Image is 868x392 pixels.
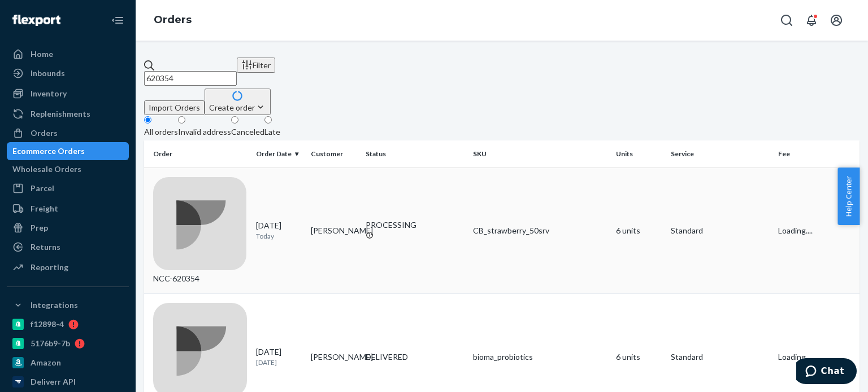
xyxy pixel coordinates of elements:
[31,241,60,253] div: Returns
[611,168,666,294] td: 6 units
[366,351,464,363] div: DELIVERED
[264,126,280,138] div: Late
[256,346,302,367] div: [DATE]
[311,149,357,158] div: Customer
[7,334,129,353] a: 5176b9-7b
[7,179,129,197] a: Parcel
[144,71,237,86] input: Search orders
[144,126,178,138] div: All orders
[774,168,860,294] td: Loading....
[178,116,185,124] input: Invalid address
[774,140,860,168] th: Fee
[144,140,251,168] th: Order
[775,9,798,32] button: Open Search Box
[256,220,302,241] div: [DATE]
[178,126,231,138] div: Invalid address
[12,146,85,157] div: Ecommerce Orders
[31,222,48,234] div: Prep
[256,358,302,367] p: [DATE]
[31,127,58,139] div: Orders
[366,219,464,231] div: PROCESSING
[256,231,302,241] p: Today
[611,140,666,168] th: Units
[7,219,129,237] a: Prep
[796,358,857,386] iframe: Opens a widget where you can chat to one of our agents
[145,4,201,37] ol: breadcrumbs
[31,203,58,214] div: Freight
[31,68,65,79] div: Inbounds
[7,258,129,276] a: Reporting
[31,108,90,120] div: Replenishments
[468,140,611,168] th: SKU
[31,338,70,349] div: 5176b9-7b
[361,140,468,168] th: Status
[7,238,129,256] a: Returns
[237,58,275,73] button: Filter
[12,15,60,26] img: Flexport logo
[31,262,68,273] div: Reporting
[7,45,129,63] a: Home
[106,9,129,32] button: Close Navigation
[7,142,129,160] a: Ecommerce Orders
[31,376,76,387] div: Deliverr API
[231,116,238,124] input: Canceled
[7,315,129,333] a: f12898-4
[31,49,53,60] div: Home
[671,225,769,236] p: Standard
[7,85,129,103] a: Inventory
[473,225,607,236] div: CB_strawberry_50srv
[7,105,129,123] a: Replenishments
[473,351,607,363] div: bioma_probiotics
[205,89,271,115] button: Create order
[800,9,823,32] button: Open notifications
[31,299,78,311] div: Integrations
[837,168,860,225] button: Help Center
[209,102,266,113] div: Create order
[31,319,64,330] div: f12898-4
[825,9,848,32] button: Open account menu
[251,140,306,168] th: Order Date
[7,200,129,218] a: Freight
[671,351,769,363] p: Standard
[144,116,151,124] input: All orders
[144,100,205,115] button: Import Orders
[7,354,129,372] a: Amazon
[7,160,129,178] a: Wholesale Orders
[241,59,271,71] div: Filter
[12,164,81,175] div: Wholesale Orders
[31,88,67,99] div: Inventory
[306,168,361,294] td: [PERSON_NAME]
[7,64,129,82] a: Inbounds
[7,124,129,142] a: Orders
[154,14,192,26] a: Orders
[31,357,61,368] div: Amazon
[7,296,129,314] button: Integrations
[7,373,129,391] a: Deliverr API
[264,116,272,124] input: Late
[666,140,774,168] th: Service
[31,183,54,194] div: Parcel
[231,126,264,138] div: Canceled
[153,177,247,285] div: NCC-620354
